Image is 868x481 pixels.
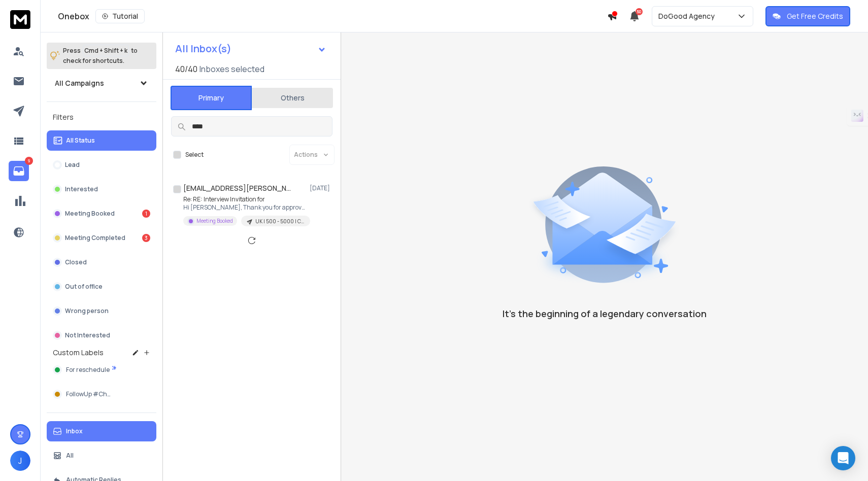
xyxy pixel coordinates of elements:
[47,179,156,199] button: Interested
[47,155,156,175] button: Lead
[25,157,33,165] p: 9
[47,445,156,466] button: All
[183,195,305,203] p: Re: RE: Interview Invitation for
[765,6,850,26] button: Get Free Credits
[183,203,305,212] p: Hi [PERSON_NAME], Thank you for approving
[65,210,115,218] p: Meeting Booked
[66,390,113,398] span: FollowUp #Chat
[47,110,156,124] h3: Filters
[65,258,87,266] p: Closed
[65,161,80,169] p: Lead
[167,39,335,59] button: All Inbox(s)
[658,11,719,21] p: DoGood Agency
[65,283,103,291] p: Out of office
[66,136,95,145] p: All Status
[831,446,855,470] div: Open Intercom Messenger
[171,86,252,110] button: Primary
[310,184,332,192] p: [DATE]
[255,218,304,225] p: UK | 500 - 5000 | CEO
[636,8,643,15] span: 50
[58,9,607,23] div: Onebox
[47,301,156,321] button: Wrong person
[47,277,156,297] button: Out of office
[9,161,29,181] a: 9
[196,217,233,225] p: Meeting Booked
[55,78,104,88] h1: All Campaigns
[66,427,83,435] p: Inbox
[65,307,109,315] p: Wrong person
[47,325,156,346] button: Not Interested
[199,63,264,75] h3: Inboxes selected
[183,183,295,193] h1: [EMAIL_ADDRESS][PERSON_NAME][DOMAIN_NAME]
[47,73,156,93] button: All Campaigns
[63,46,138,66] p: Press to check for shortcuts.
[95,9,145,23] button: Tutorial
[47,421,156,441] button: Inbox
[142,234,150,242] div: 3
[47,252,156,272] button: Closed
[83,45,129,56] span: Cmd + Shift + k
[10,451,30,471] button: J
[175,44,231,54] h1: All Inbox(s)
[787,11,843,21] p: Get Free Credits
[252,87,333,109] button: Others
[47,130,156,151] button: All Status
[65,185,98,193] p: Interested
[47,384,156,404] button: FollowUp #Chat
[66,452,74,460] p: All
[47,203,156,224] button: Meeting Booked1
[503,306,707,321] p: It’s the beginning of a legendary conversation
[65,331,110,339] p: Not Interested
[66,366,110,374] span: For reschedule
[175,63,197,75] span: 40 / 40
[185,151,204,159] label: Select
[65,234,125,242] p: Meeting Completed
[47,228,156,248] button: Meeting Completed3
[142,210,150,218] div: 1
[53,348,104,358] h3: Custom Labels
[47,360,156,380] button: For reschedule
